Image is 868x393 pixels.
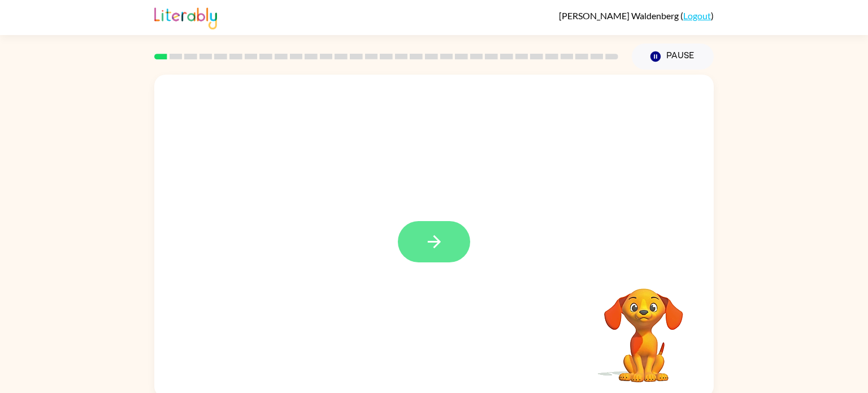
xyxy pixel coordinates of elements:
[683,10,711,21] a: Logout
[559,10,714,21] div: ( )
[632,44,714,70] button: Pause
[154,5,217,29] img: Literably
[587,271,700,384] video: Your browser must support playing .mp4 files to use Literably. Please try using another browser.
[559,10,680,21] span: [PERSON_NAME] Waldenberg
